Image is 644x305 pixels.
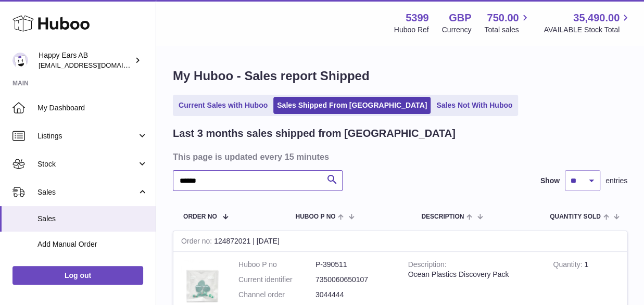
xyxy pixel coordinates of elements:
span: Total sales [484,25,531,35]
a: Current Sales with Huboo [175,97,271,114]
strong: Description [408,260,447,271]
span: Listings [37,131,137,141]
span: My Dashboard [37,103,148,113]
span: AVAILABLE Stock Total [544,25,632,35]
span: Sales [37,187,137,197]
a: 35,490.00 AVAILABLE Stock Total [544,11,632,35]
span: Huboo P no [295,213,335,220]
dd: 3044444 [315,290,393,300]
strong: GBP [449,11,471,25]
span: Quantity Sold [550,213,601,220]
strong: 5399 [406,11,429,25]
div: Huboo Ref [394,25,429,35]
img: 3pl@happyearsearplugs.com [12,53,28,68]
a: 750.00 Total sales [484,11,531,35]
dt: Current identifier [238,275,315,285]
span: Description [421,213,464,220]
h1: My Huboo - Sales report Shipped [173,68,627,84]
span: Order No [183,213,217,220]
span: entries [605,176,627,186]
span: [EMAIL_ADDRESS][DOMAIN_NAME] [39,61,153,69]
div: Happy Ears AB [39,50,132,70]
dd: P-390511 [315,260,393,270]
a: Log out [12,266,143,285]
a: Sales Shipped From [GEOGRAPHIC_DATA] [273,97,431,114]
div: Currency [442,25,472,35]
span: Sales [37,214,148,224]
dt: Huboo P no [238,260,315,270]
dd: 7350060650107 [315,275,393,285]
div: Ocean Plastics Discovery Pack [408,270,538,279]
span: 750.00 [487,11,519,25]
span: Add Manual Order [37,239,148,249]
dt: Channel order [238,290,315,300]
span: Stock [37,159,137,169]
strong: Order no [181,237,214,248]
h2: Last 3 months sales shipped from [GEOGRAPHIC_DATA] [173,126,456,141]
h3: This page is updated every 15 minutes [173,151,625,162]
span: 35,490.00 [573,11,620,25]
a: Sales Not With Huboo [433,97,516,114]
div: 124872021 | [DATE] [173,231,627,252]
label: Show [540,176,560,186]
strong: Quantity [553,260,584,271]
